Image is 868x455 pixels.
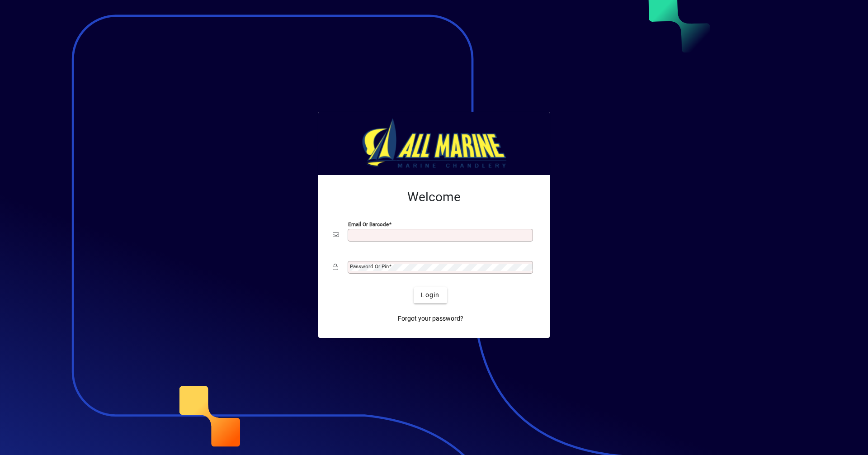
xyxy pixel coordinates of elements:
[414,287,447,303] button: Login
[348,221,389,227] mat-label: Email or Barcode
[398,314,463,323] span: Forgot your password?
[333,190,535,205] h2: Welcome
[394,311,467,327] a: Forgot your password?
[421,290,439,300] span: Login
[350,263,389,270] mat-label: Password or Pin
